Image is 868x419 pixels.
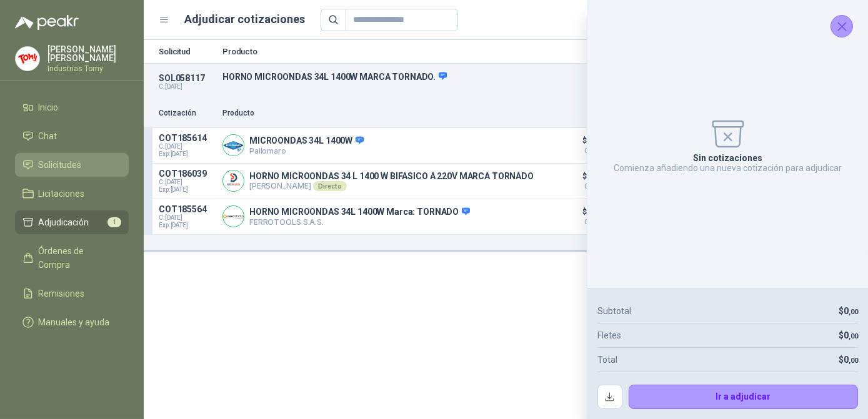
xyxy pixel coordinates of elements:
span: 0 [844,306,858,316]
p: $ 23.347.800 [566,204,628,225]
a: Remisiones [15,282,129,305]
a: Chat [15,124,129,148]
img: Company Logo [16,47,39,71]
span: Crédito 30 días [566,184,628,190]
span: Adjudicación [39,215,89,229]
span: 1 [107,217,121,227]
p: Producto [222,47,673,56]
span: Remisiones [39,287,85,300]
div: Directo [313,181,346,191]
p: HORNO MICROONDAS 34L 1400W Marca: TORNADO [249,207,470,218]
a: Licitaciones [15,182,129,205]
a: Órdenes de Compra [15,239,129,277]
span: Chat [39,129,57,143]
p: Subtotal [597,304,631,318]
p: $ [839,353,858,367]
p: COT186039 [159,169,215,179]
span: Crédito 30 días [566,219,628,225]
p: $ [839,304,858,318]
span: Exp: [DATE] [159,150,215,158]
span: Órdenes de Compra [39,244,117,272]
img: Company Logo [223,170,244,191]
span: Exp: [DATE] [159,222,215,229]
span: Manuales y ayuda [39,315,110,329]
a: Solicitudes [15,153,129,177]
p: C: [DATE] [159,83,215,91]
span: ,00 [849,357,858,365]
p: Total [597,353,617,367]
p: FERROTOOLS S.A.S. [249,217,470,227]
p: Precio [566,107,628,119]
img: Company Logo [223,135,244,155]
p: $ 14.204.111 [566,169,628,190]
p: Solicitud [159,47,215,56]
p: Cotización [159,107,215,119]
a: Adjudicación1 [15,210,129,234]
p: HORNO MICROONDAS 34L 1400W MARCA TORNADO. [222,71,673,82]
h1: Adjudicar cotizaciones [185,11,306,28]
p: [PERSON_NAME] [PERSON_NAME] [47,45,129,62]
p: Pallomaro [249,146,364,155]
span: C: [DATE] [159,214,215,222]
span: ,00 [849,332,858,340]
p: Fletes [597,328,621,342]
span: C: [DATE] [159,143,215,150]
button: Ir a adjudicar [629,385,859,410]
span: 0 [844,355,858,365]
span: Crédito 30 días [566,148,628,154]
a: Inicio [15,96,129,119]
p: COT185564 [159,204,215,214]
p: HORNO MICROONDAS 34 L 1400 W BIFASICO A 220V MARCA TORNADO [249,171,534,181]
img: Logo peakr [15,15,79,30]
span: Inicio [39,101,59,114]
a: Manuales y ayuda [15,310,129,334]
span: ,00 [849,308,858,316]
span: 0 [844,330,858,340]
p: Sin cotizaciones [693,153,762,163]
span: Exp: [DATE] [159,186,215,194]
img: Company Logo [223,206,244,227]
span: C: [DATE] [159,179,215,186]
p: Comienza añadiendo una nueva cotización para adjudicar [614,163,842,173]
span: Solicitudes [39,158,82,172]
p: Industrias Tomy [47,65,129,72]
p: Producto [222,107,558,119]
p: MICROONDAS 34L 1400W [249,136,364,147]
p: $ 10.898.496 [566,133,628,154]
span: Licitaciones [39,187,85,200]
p: [PERSON_NAME] [249,181,534,191]
p: $ [839,328,858,342]
p: COT185614 [159,133,215,143]
p: SOL058117 [159,73,215,83]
